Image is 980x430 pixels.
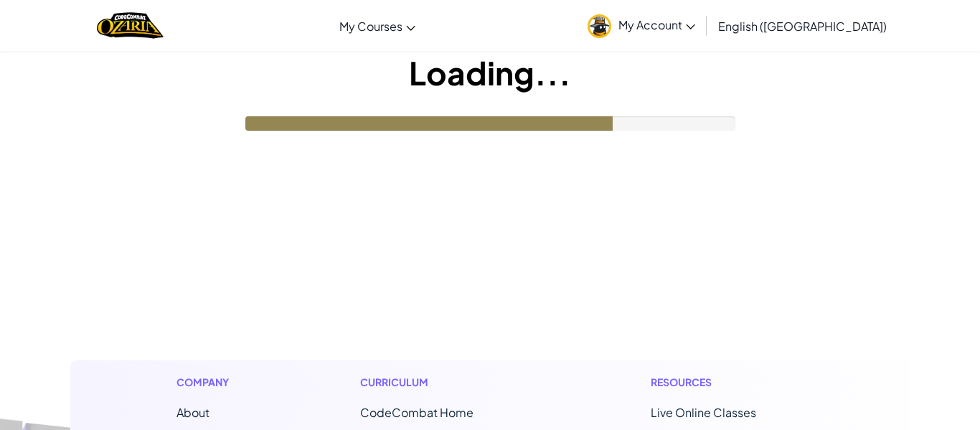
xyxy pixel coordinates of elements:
[97,11,164,40] a: Ozaria by CodeCombat logo
[360,375,534,390] h1: Curriculum
[339,19,402,34] span: My Courses
[588,14,611,38] img: avatar
[718,19,887,34] span: English ([GEOGRAPHIC_DATA])
[176,405,209,420] a: About
[332,6,423,45] a: My Courses
[580,3,702,48] a: My Account
[176,375,243,390] h1: Company
[618,17,695,32] span: My Account
[651,405,756,420] a: Live Online Classes
[711,6,894,45] a: English ([GEOGRAPHIC_DATA])
[651,375,804,390] h1: Resources
[97,11,164,40] img: Home
[360,405,473,420] span: CodeCombat Home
